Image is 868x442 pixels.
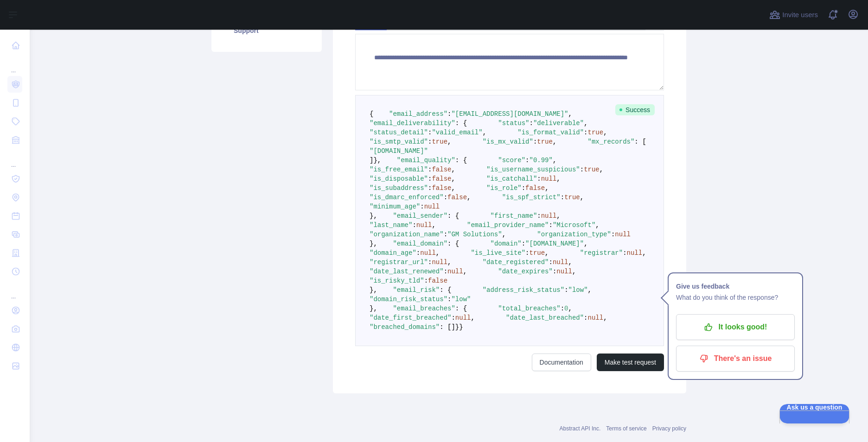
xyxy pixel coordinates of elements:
[370,286,377,294] span: },
[580,166,584,173] span: :
[370,259,428,266] span: "registrar_url"
[370,314,451,322] span: "date_first_breached"
[447,138,451,145] span: ,
[584,314,587,322] span: :
[522,240,525,247] span: :
[568,286,588,294] span: "low"
[561,305,564,312] span: :
[498,268,553,275] span: "date_expires"
[370,129,428,136] span: "status_detail"
[623,249,626,257] span: :
[572,268,576,275] span: ,
[588,314,604,322] span: null
[444,194,447,201] span: :
[428,166,432,173] span: :
[420,203,424,210] span: :
[549,259,553,266] span: :
[568,110,572,118] span: ,
[498,305,560,312] span: "total_breaches"
[525,184,545,192] span: false
[676,281,795,292] h1: Give us feedback
[584,120,587,127] span: ,
[440,323,455,331] span: : []
[553,259,568,266] span: null
[424,277,428,284] span: :
[370,147,428,155] span: "[DOMAIN_NAME]"
[455,157,467,164] span: : {
[502,231,506,238] span: ,
[451,296,471,303] span: "low"
[451,110,568,118] span: "[EMAIL_ADDRESS][DOMAIN_NAME]"
[517,129,584,136] span: "is_format_valid"
[502,194,561,201] span: "is_spf_strict"
[603,314,607,322] span: ,
[451,314,455,322] span: :
[370,268,444,275] span: "date_last_renewed"
[560,425,601,432] a: Abstract API Inc.
[615,231,631,238] span: null
[652,425,686,432] a: Privacy policy
[467,221,549,229] span: "email_provider_name"
[584,166,600,173] span: true
[389,110,447,118] span: "email_address"
[606,425,646,432] a: Terms of service
[7,56,22,74] div: ...
[397,157,455,164] span: "email_quality"
[683,351,788,366] p: There's an issue
[393,240,447,247] span: "email_domain"
[498,157,525,164] span: "score"
[611,231,615,238] span: :
[532,354,591,371] a: Documentation
[588,286,592,294] span: ,
[600,166,603,173] span: ,
[467,194,471,201] span: ,
[412,221,416,229] span: :
[432,138,447,145] span: true
[627,249,643,257] span: null
[447,259,451,266] span: ,
[370,323,440,331] span: "breached_domains"
[370,277,424,284] span: "is_risky_tld"
[537,231,611,238] span: "organization_type"
[432,259,447,266] span: null
[7,150,22,169] div: ...
[370,184,428,192] span: "is_subaddress"
[597,354,664,371] button: Make test request
[416,221,432,229] span: null
[370,240,377,247] span: },
[486,175,537,183] span: "is_catchall"
[370,138,428,145] span: "is_smtp_valid"
[370,110,373,118] span: {
[455,314,471,322] span: null
[370,194,444,201] span: "is_dmarc_enforced"
[428,129,432,136] span: :
[541,212,557,220] span: null
[370,221,412,229] span: "last_name"
[223,20,311,41] a: Support
[537,212,541,220] span: :
[455,305,467,312] span: : {
[428,138,432,145] span: :
[545,249,549,257] span: ,
[447,296,451,303] span: :
[370,203,420,210] span: "minimum_age"
[447,194,467,201] span: false
[545,184,549,192] span: ,
[432,221,435,229] span: ,
[459,323,463,331] span: }
[432,184,451,192] span: false
[451,184,455,192] span: ,
[436,249,440,257] span: ,
[580,194,584,201] span: ,
[564,305,568,312] span: 0
[642,249,646,257] span: ,
[483,286,564,294] span: "address_risk_status"
[420,249,436,257] span: null
[568,259,572,266] span: ,
[530,120,533,127] span: :
[564,194,580,201] span: true
[595,221,599,229] span: ,
[767,7,820,22] button: Invite users
[370,120,455,127] span: "email_deliverability"
[393,212,447,220] span: "email_sender"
